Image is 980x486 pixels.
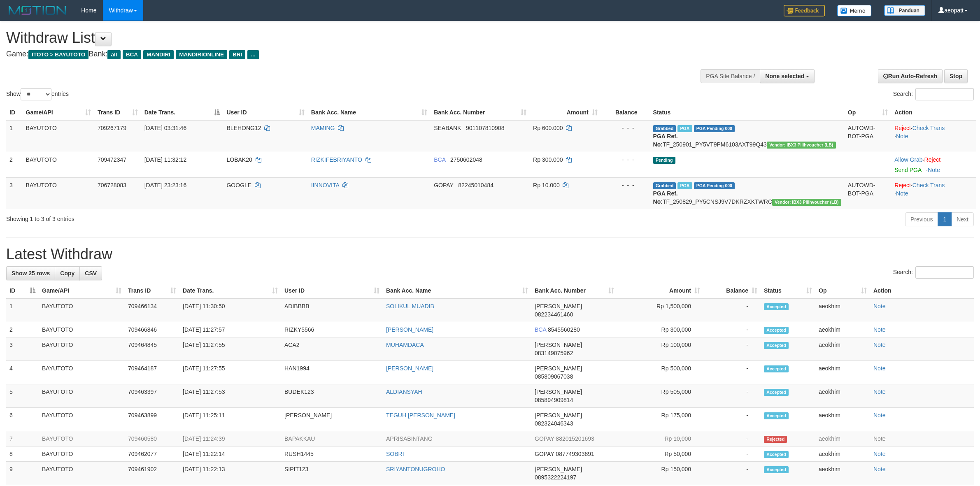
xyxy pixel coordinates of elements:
[431,105,530,120] th: Bank Acc. Number: activate to sort column ascending
[39,361,125,384] td: BAYUTOTO
[815,298,870,322] td: aeokhim
[6,266,55,280] a: Show 25 rows
[784,5,825,16] img: Feedback.jpg
[23,152,94,177] td: BAYUTOTO
[764,389,789,396] span: Accepted
[896,190,908,197] a: Note
[915,266,974,279] input: Search:
[535,373,573,380] span: Copy 085809067038 to clipboard
[60,270,74,277] span: Copy
[764,365,789,372] span: Accepted
[39,322,125,337] td: BAYUTOTO
[39,283,125,298] th: Game/API: activate to sort column ascending
[703,283,761,298] th: Balance: activate to sort column ascending
[677,125,692,132] span: Marked by aeocindy
[85,270,97,277] span: CSV
[6,4,69,16] img: MOTION_logo.png
[143,50,174,59] span: MANDIRI
[845,120,891,152] td: AUTOWD-BOT-PGA
[912,182,945,188] a: Check Trans
[39,446,125,462] td: BAYUTOTO
[837,5,872,16] img: Button%20Memo.svg
[893,266,974,279] label: Search:
[386,466,445,472] a: SRIYANTONUGROHO
[311,125,335,131] a: MAMING
[125,384,179,408] td: 709463397
[125,283,179,298] th: Trans ID: activate to sort column ascending
[653,125,676,132] span: Grabbed
[912,125,945,131] a: Check Trans
[870,283,974,298] th: Action
[815,384,870,408] td: aeokhim
[535,435,554,442] span: GOPAY
[533,125,563,131] span: Rp 600.000
[434,125,461,131] span: SEABANK
[535,474,576,481] span: Copy 0895322224197 to clipboard
[891,152,976,177] td: ·
[815,431,870,446] td: aeokhim
[703,408,761,431] td: -
[6,408,39,431] td: 6
[39,337,125,361] td: BAYUTOTO
[311,182,339,188] a: IINNOVITA
[141,105,223,120] th: Date Trans.: activate to sort column descending
[928,167,940,173] a: Note
[556,451,594,457] span: Copy 087749303891 to clipboard
[893,88,974,100] label: Search:
[6,120,23,152] td: 1
[281,446,383,462] td: RUSH1445
[894,167,921,173] a: Send PGA
[39,431,125,446] td: BAYUTOTO
[125,408,179,431] td: 709463899
[6,105,23,120] th: ID
[653,190,678,205] b: PGA Ref. No:
[125,431,179,446] td: 709460580
[23,105,94,120] th: Game/API: activate to sort column ascending
[281,361,383,384] td: HAN1994
[226,182,251,188] span: GOOGLE
[386,451,404,457] a: SOBRI
[6,337,39,361] td: 3
[6,246,974,263] h1: Latest Withdraw
[873,388,886,395] a: Note
[944,69,968,83] a: Stop
[703,462,761,485] td: -
[6,462,39,485] td: 9
[891,120,976,152] td: · ·
[434,182,453,188] span: GOPAY
[55,266,80,280] a: Copy
[617,408,703,431] td: Rp 175,000
[764,412,789,419] span: Accepted
[434,156,445,163] span: BCA
[281,322,383,337] td: RIZKY5566
[28,50,88,59] span: ITOTO > BAYUTOTO
[458,182,493,188] span: Copy 82245010484 to clipboard
[896,133,908,140] a: Note
[703,361,761,384] td: -
[604,181,647,189] div: - - -
[764,466,789,473] span: Accepted
[650,120,845,152] td: TF_250901_PY5VT9PM6103AXT99Q43
[617,384,703,408] td: Rp 505,000
[617,337,703,361] td: Rp 100,000
[125,446,179,462] td: 709462077
[6,283,39,298] th: ID: activate to sort column descending
[535,342,582,348] span: [PERSON_NAME]
[894,182,911,188] a: Reject
[6,322,39,337] td: 2
[6,30,645,46] h1: Withdraw List
[653,182,676,189] span: Grabbed
[6,446,39,462] td: 8
[179,462,281,485] td: [DATE] 11:22:13
[891,105,976,120] th: Action
[815,283,870,298] th: Op: activate to sort column ascending
[144,125,186,131] span: [DATE] 03:31:46
[386,326,433,333] a: [PERSON_NAME]
[894,156,924,163] span: ·
[873,435,886,442] a: Note
[604,124,647,132] div: - - -
[845,177,891,209] td: AUTOWD-BOT-PGA
[694,182,735,189] span: PGA Pending
[703,298,761,322] td: -
[125,298,179,322] td: 709466134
